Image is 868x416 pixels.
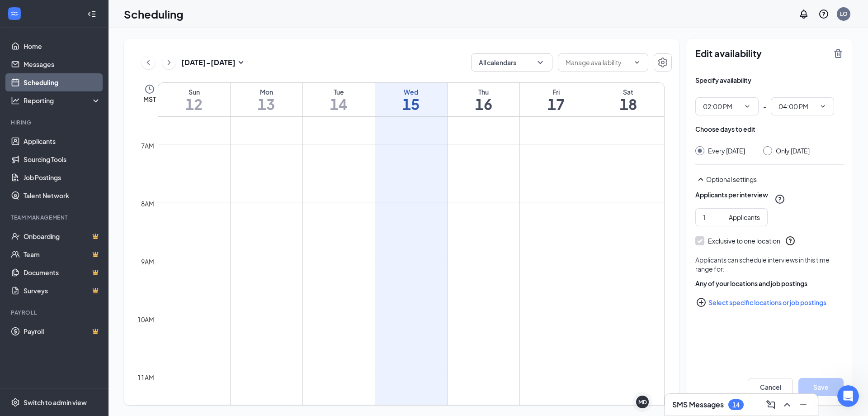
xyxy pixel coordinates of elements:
button: Cancel [748,378,793,396]
a: Talent Network [24,186,101,205]
div: Optional settings [706,175,844,184]
div: 8am [139,199,156,209]
div: Applicants can schedule interviews in this time range for: [695,255,844,273]
div: Fri [520,87,592,96]
svg: ChevronDown [819,103,826,110]
button: ChevronRight [162,56,176,69]
svg: ChevronLeft [144,57,153,68]
a: October 16, 2025 [448,83,519,116]
button: ChevronUp [780,397,794,412]
div: Only [DATE] [776,146,810,155]
svg: ChevronDown [744,103,751,110]
a: October 13, 2025 [231,83,302,116]
h1: 14 [303,96,375,112]
div: Any of your locations and job postings [695,279,844,288]
svg: PlusCircle [696,297,707,308]
a: DocumentsCrown [24,263,101,282]
div: 7am [139,141,156,151]
h3: [DATE] - [DATE] [181,57,236,67]
h1: 13 [231,96,302,112]
button: Select specific locations or job postingsPlusCircle [695,293,844,311]
h1: 12 [158,96,230,112]
div: Applicants per interview [695,190,768,199]
svg: QuestionInfo [818,9,829,19]
a: OnboardingCrown [24,227,101,245]
svg: Settings [11,398,20,407]
div: Applicants [729,212,760,222]
h1: 15 [375,96,447,112]
a: TeamCrown [24,245,101,263]
div: 9am [139,257,156,267]
div: Sat [592,87,664,96]
div: Mon [231,87,302,96]
svg: ChevronRight [165,57,174,68]
div: Payroll [11,309,99,316]
a: Messages [24,55,101,73]
h3: SMS Messages [672,400,724,410]
div: Switch to admin view [24,398,87,407]
div: Hiring [11,119,99,126]
svg: TrashOutline [833,48,844,59]
svg: Minimize [798,399,809,410]
svg: SmallChevronDown [236,57,246,68]
a: October 15, 2025 [375,83,447,116]
div: LO [840,10,848,18]
a: Job Postings [24,168,101,186]
button: Settings [654,53,672,72]
h1: 18 [592,96,664,112]
svg: ComposeMessage [765,399,776,410]
h1: 17 [520,96,592,112]
svg: ChevronDown [536,58,545,67]
div: Choose days to edit [695,124,755,134]
button: Save [798,378,844,396]
a: Home [24,37,101,55]
svg: ChevronUp [782,399,793,410]
div: 10am [136,315,156,325]
a: PayrollCrown [24,322,101,340]
a: October 18, 2025 [592,83,664,116]
div: Every [DATE] [708,146,745,155]
div: Specify availability [695,76,751,85]
h1: Scheduling [124,6,184,22]
a: October 14, 2025 [303,83,375,116]
svg: Notifications [798,9,809,19]
div: 14 [732,401,740,409]
svg: Collapse [87,10,96,19]
h1: 16 [448,96,519,112]
a: October 17, 2025 [520,83,592,116]
a: SurveysCrown [24,282,101,300]
div: MD [638,398,647,406]
div: - [695,97,844,115]
svg: Clock [144,84,155,95]
a: Applicants [24,132,101,150]
svg: SmallChevronUp [695,174,706,185]
input: Manage availability [566,57,630,67]
a: Scheduling [24,73,101,91]
svg: WorkstreamLogo [10,9,19,18]
div: Reporting [24,96,101,105]
span: MST [143,95,156,104]
div: Team Management [11,214,99,221]
div: Wed [375,87,447,96]
iframe: Intercom live chat [837,385,859,407]
button: ComposeMessage [764,397,778,412]
div: Exclusive to one location [708,236,780,245]
div: 11am [136,373,156,383]
button: ChevronLeft [142,56,155,69]
h2: Edit availability [695,48,827,59]
button: All calendarsChevronDown [471,53,552,72]
svg: ChevronDown [633,59,641,66]
a: Sourcing Tools [24,150,101,168]
div: Optional settings [695,174,844,185]
a: October 12, 2025 [158,83,230,116]
div: Thu [448,87,519,96]
svg: Analysis [11,96,20,105]
svg: QuestionInfo [785,235,796,246]
button: Minimize [796,397,811,412]
div: Sun [158,87,230,96]
div: Tue [303,87,375,96]
svg: Settings [657,57,668,68]
svg: QuestionInfo [774,194,785,205]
